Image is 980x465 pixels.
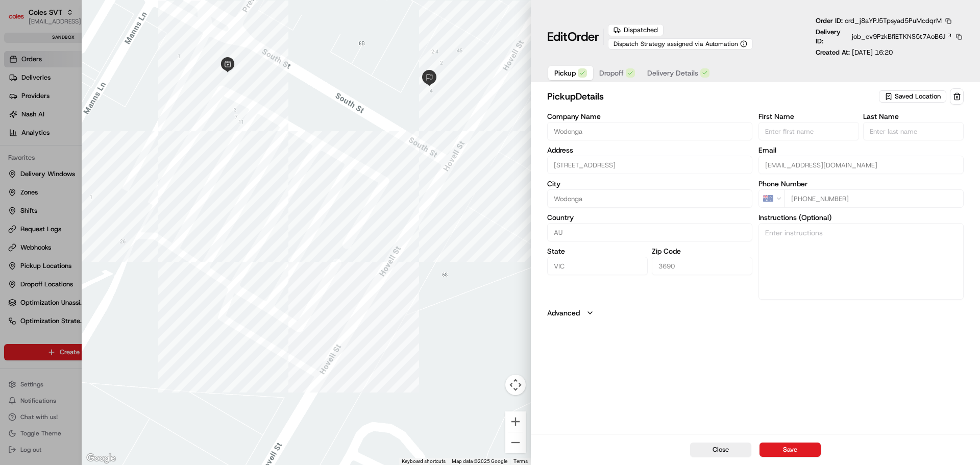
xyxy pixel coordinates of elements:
[547,214,752,221] label: Country
[852,48,893,57] span: [DATE] 16:20
[547,156,752,174] input: 1-13 South St, Wodonga VIC 3690, Australia
[652,248,752,255] label: Zip Code
[547,308,580,318] label: Advanced
[758,122,859,140] input: Enter first name
[72,173,124,181] a: Powered byPylon
[547,223,752,241] input: Enter country
[84,452,118,465] img: Google
[547,308,964,318] button: Advanced
[852,32,952,41] a: job_ev9PzkBfiETKNS5t7AoB6J
[10,10,31,31] img: Nash
[547,189,752,208] input: Enter city
[547,89,877,104] h2: pickup Details
[599,68,624,78] span: Dropoff
[20,148,78,158] span: Knowledge Base
[10,41,186,57] p: Welcome 👋
[758,156,964,174] input: Enter email
[505,375,526,395] button: Map camera controls
[547,122,752,140] input: Enter company name
[608,24,664,36] div: Dispatched
[547,248,648,255] label: State
[547,29,599,45] h1: Edit
[505,411,526,432] button: Zoom in
[895,92,941,101] span: Saved Location
[6,144,82,162] a: 📗Knowledge Base
[547,180,752,187] label: City
[759,443,821,457] button: Save
[690,443,751,457] button: Close
[554,68,576,78] span: Pickup
[513,458,528,464] a: Terms (opens in new tab)
[102,173,124,181] span: Pylon
[758,146,964,154] label: Email
[845,16,942,25] span: ord_j8aYPJ5Tpsyad5PuMcdqrM
[568,29,599,45] span: Order
[402,458,446,465] button: Keyboard shortcuts
[816,28,964,46] div: Delivery ID:
[174,101,186,113] button: Start new chat
[452,458,507,464] span: Map data ©2025 Google
[785,189,964,208] input: Enter phone number
[82,144,168,162] a: 💻API Documentation
[35,97,167,108] div: Start new chat
[758,113,859,120] label: First Name
[27,66,168,77] input: Clear
[614,40,738,48] span: Dispatch Strategy assigned via Automation
[647,68,698,78] span: Delivery Details
[816,16,942,26] p: Order ID:
[863,122,964,140] input: Enter last name
[863,113,964,120] label: Last Name
[816,48,893,57] p: Created At:
[852,32,945,41] span: job_ev9PzkBfiETKNS5t7AoB6J
[608,38,753,50] button: Dispatch Strategy assigned via Automation
[96,148,164,158] span: API Documentation
[547,146,752,154] label: Address
[547,113,752,120] label: Company Name
[758,214,964,221] label: Instructions (Optional)
[35,108,129,116] div: We're available if you need us!
[547,257,648,275] input: Enter state
[86,149,94,157] div: 💻
[758,180,964,187] label: Phone Number
[652,257,752,275] input: Enter zip code
[10,149,18,157] div: 📗
[505,432,526,453] button: Zoom out
[879,89,948,104] button: Saved Location
[10,97,29,116] img: 1736555255976-a54dd68f-1ca7-489b-9aae-adbdc363a1c4
[84,452,118,465] a: Open this area in Google Maps (opens a new window)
